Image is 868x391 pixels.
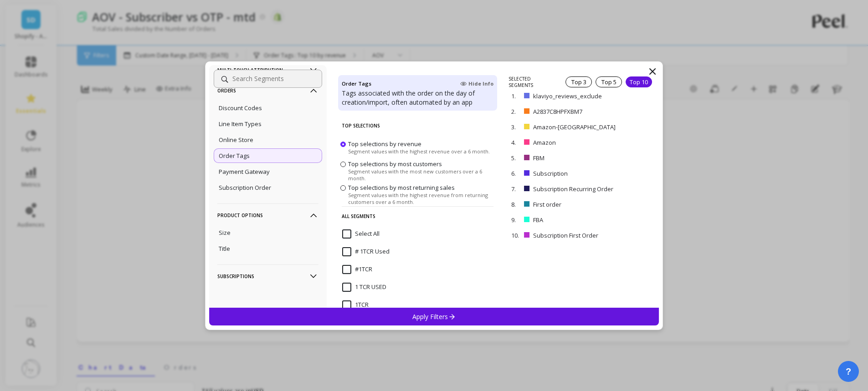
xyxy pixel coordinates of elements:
div: Top 10 [626,76,652,87]
p: Orders [217,79,318,102]
p: 9. [511,216,520,224]
p: 4. [511,138,520,147]
p: All Segments [342,206,493,226]
p: Subscription Recurring Order [533,185,633,193]
p: A2837C8HPFXBM7 [533,107,618,116]
p: Discount Codes [219,104,262,112]
p: FBM [533,154,599,162]
p: Size [219,229,231,237]
button: ? [838,361,859,382]
p: 7. [511,185,520,193]
p: Amazon [533,138,605,147]
p: Subscription [533,169,611,178]
p: 8. [511,200,520,208]
span: 1TCR [342,300,369,310]
span: Segment values with the highest revenue over a 6 month. [348,147,490,154]
span: ? [846,365,851,378]
span: 1 TCR USED [342,283,386,292]
p: Tags associated with the order on the day of creation/import, often automated by an app [342,89,493,107]
p: Subscription First Order [533,231,626,239]
span: Hide Info [460,80,493,87]
p: Order Tags [219,152,250,160]
p: 6. [511,169,520,178]
p: 5. [511,154,520,162]
p: 3. [511,123,520,131]
p: Top Selections [342,116,493,135]
p: 10. [511,231,520,239]
p: Online Store [219,136,253,144]
span: #1TCR [342,265,372,274]
h4: Order Tags [342,79,371,89]
p: klaviyo_reviews_exclude [533,92,627,100]
p: First order [533,200,607,208]
p: SELECTED SEGMENTS [508,76,555,88]
span: Segment values with the highest revenue from returning customers over a 6 month. [348,192,495,205]
p: Amazon-[GEOGRAPHIC_DATA] [533,123,634,131]
p: Product Options [217,203,318,227]
p: Subscription Order [219,183,271,192]
div: Top 5 [596,76,622,87]
span: # 1TCR Used [342,247,390,256]
div: Top 3 [565,76,592,87]
p: Payment Gateway [219,168,270,176]
p: Subscriptions [217,264,318,288]
p: Title [219,244,230,253]
input: Search Segments [214,70,322,88]
span: Select All [342,229,380,239]
span: Top selections by most customers [348,160,442,168]
p: Apply Filters [412,312,456,321]
span: Top selections by revenue [348,139,421,147]
span: Segment values with the most new customers over a 6 month. [348,168,495,182]
p: 1. [511,92,520,100]
span: Top selections by most returning sales [348,183,455,192]
p: FBA [533,216,598,224]
p: 2. [511,107,520,116]
p: Line Item Types [219,120,262,128]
